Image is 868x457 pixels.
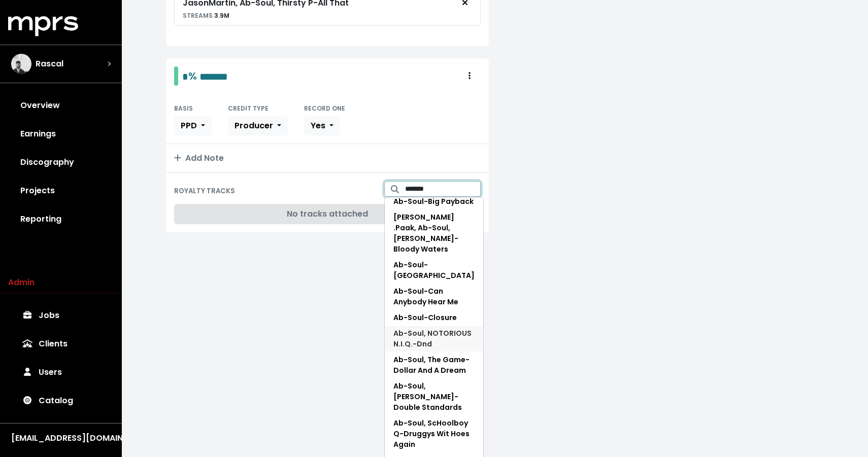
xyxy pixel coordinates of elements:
[36,58,63,70] span: Rascal
[393,381,462,412] span: Ab-Soul, [PERSON_NAME] - Double Standards
[182,72,188,82] span: Edit value
[393,260,475,280] span: Ab-Soul - [GEOGRAPHIC_DATA]
[8,91,114,120] a: Overview
[385,194,483,209] button: Ab-Soul-Big Payback
[385,257,483,284] button: Ab-Soul-[GEOGRAPHIC_DATA]
[228,116,288,135] button: Producer
[235,120,273,131] span: Producer
[385,310,483,326] button: Ab-Soul-Closure
[393,212,458,254] span: [PERSON_NAME] .Paak, Ab-Soul, [PERSON_NAME] - Bloody Waters
[393,286,458,307] span: Ab-Soul - Can Anybody Hear Me
[405,181,481,197] input: Search for tracks by title and link them to this royalty
[393,355,470,375] span: Ab-Soul, The Game - Dollar And A Dream
[183,11,213,20] span: STREAMS
[393,196,474,206] span: Ab-Soul - Big Payback
[174,152,224,164] span: Add Note
[199,72,228,82] span: Edit value
[174,186,235,196] small: ROYALTY TRACKS
[385,352,483,378] button: Ab-Soul, The Game-Dollar And A Dream
[174,116,212,135] button: PPD
[183,11,229,20] small: 3.9M
[174,204,481,224] div: No tracks attached
[8,330,114,358] a: Clients
[166,144,489,172] button: Add Note
[8,120,114,148] a: Earnings
[228,104,269,113] small: CREDIT TYPE
[8,148,114,177] a: Discography
[385,284,483,310] button: Ab-Soul-Can Anybody Hear Me
[311,120,325,131] span: Yes
[8,177,114,205] a: Projects
[385,209,483,257] button: [PERSON_NAME] .Paak, Ab-Soul, [PERSON_NAME]-Bloody Waters
[181,120,197,131] span: PPD
[393,312,457,323] span: Ab-Soul - Closure
[393,328,472,349] span: Ab-Soul, NOTORIOUS N.I.Q. - Dnd
[304,104,345,113] small: RECORD ONE
[8,301,114,330] a: Jobs
[11,54,31,74] img: The selected account / producer
[458,66,481,86] button: Royalty administration options
[385,415,483,452] button: Ab-Soul, ScHoolboy Q-Druggys Wit Hoes Again
[8,20,78,31] a: mprs logo
[385,378,483,415] button: Ab-Soul, [PERSON_NAME]-Double Standards
[8,432,114,445] button: [EMAIL_ADDRESS][DOMAIN_NAME]
[304,116,340,135] button: Yes
[393,418,470,449] span: Ab-Soul, ScHoolboy Q - Druggys Wit Hoes Again
[8,358,114,386] a: Users
[385,326,483,352] button: Ab-Soul, NOTORIOUS N.I.Q.-Dnd
[174,104,193,113] small: BASIS
[8,386,114,415] a: Catalog
[188,69,197,83] span: %
[8,205,114,233] a: Reporting
[11,432,111,444] div: [EMAIL_ADDRESS][DOMAIN_NAME]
